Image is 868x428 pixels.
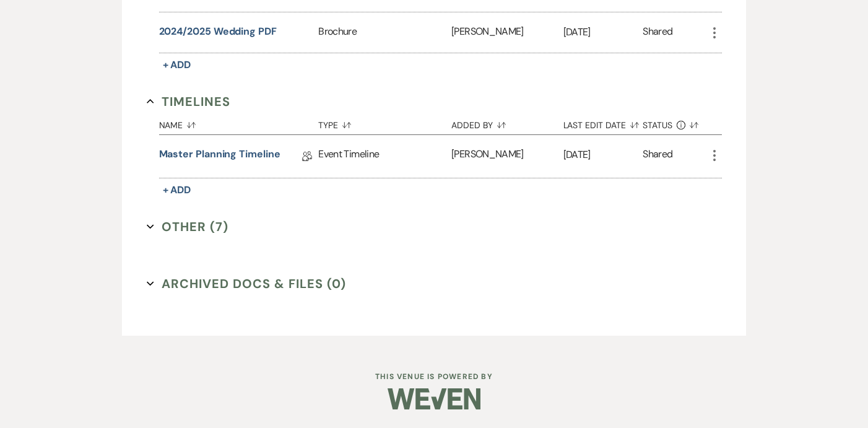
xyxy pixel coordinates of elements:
button: Type [318,111,451,134]
p: [DATE] [563,147,643,163]
div: Event Timeline [318,135,451,178]
button: + Add [159,181,195,199]
div: Brochure [318,12,451,53]
button: Name [159,111,319,134]
button: Status [643,111,706,134]
div: Shared [643,147,672,166]
div: [PERSON_NAME] [451,12,563,53]
span: + Add [163,58,191,71]
button: Other (7) [147,217,229,236]
div: [PERSON_NAME] [451,135,563,178]
a: Master Planning Timeline [159,147,280,166]
span: + Add [163,183,191,196]
img: Weven Logo [388,377,480,421]
button: Last Edit Date [563,111,643,134]
button: Added By [451,111,563,134]
button: + Add [159,56,195,74]
button: Archived Docs & Files (0) [147,274,347,293]
p: [DATE] [563,24,643,40]
span: Status [643,121,672,129]
button: 2024/2025 Wedding PDF [159,24,277,39]
div: Shared [643,24,672,41]
button: Timelines [147,92,231,111]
